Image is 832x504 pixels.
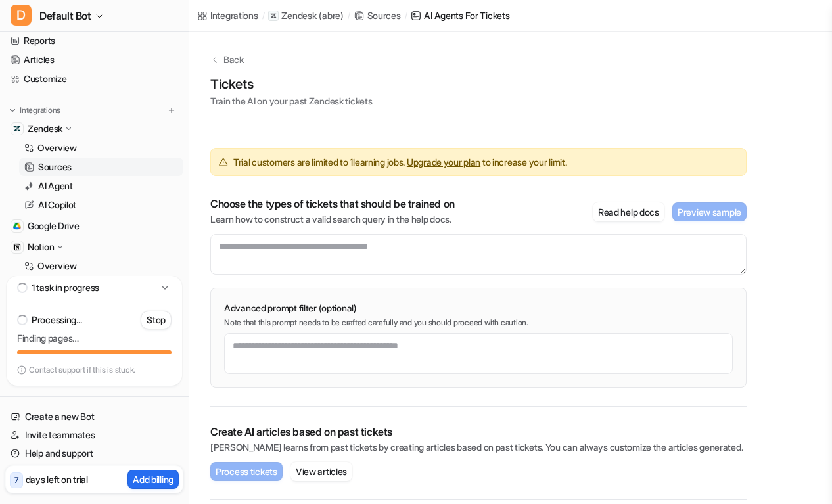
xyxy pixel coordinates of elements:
[319,9,343,22] p: ( abre )
[127,470,179,489] button: Add billing
[262,10,265,22] span: /
[20,105,60,116] p: Integrations
[223,53,244,66] p: Back
[367,9,401,22] div: Sources
[5,407,183,426] a: Create a new Bot
[167,106,176,115] img: menu_add.svg
[290,462,352,481] button: View articles
[210,425,747,438] p: Create AI articles based on past tickets
[39,7,91,25] span: Default Bot
[224,302,733,315] p: Advanced prompt filter (optional)
[13,222,21,230] img: Google Drive
[5,104,64,117] button: Integrations
[5,217,183,235] a: Google DriveGoogle Drive
[13,125,21,133] img: Zendesk
[348,10,350,22] span: /
[5,444,183,463] a: Help and support
[5,70,183,88] a: Customize
[5,426,183,444] a: Invite teammates
[11,5,32,26] span: D
[28,122,62,135] p: Zendesk
[424,9,509,22] div: AI Agents for tickets
[38,179,73,193] p: AI Agent
[133,472,173,486] p: Add billing
[411,9,509,22] a: AI Agents for tickets
[210,74,373,94] h1: Tickets
[5,32,183,50] a: Reports
[17,332,172,345] p: Finding pages…
[224,317,733,328] p: Note that this prompt needs to be crafted carefully and you should proceed with caution.
[19,158,183,176] a: Sources
[210,213,455,226] p: Learn how to construct a valid search query in the help docs.
[28,219,80,233] span: Google Drive
[210,94,373,108] p: Train the AI on your past Zendesk tickets
[268,9,343,22] a: Zendesk(abre)
[29,365,135,375] p: Contact support if this is stuck.
[19,257,183,275] a: Overview
[37,141,77,154] p: Overview
[210,197,455,210] p: Choose the types of tickets that should be trained on
[141,311,172,329] button: Stop
[210,462,283,481] button: Process tickets
[19,177,183,195] a: AI Agent
[407,156,480,168] a: Upgrade your plan
[593,202,664,221] button: Read help docs
[32,281,99,294] p: 1 task in progress
[26,472,88,486] p: days left on trial
[5,51,183,69] a: Articles
[37,260,77,273] p: Overview
[210,441,747,454] p: [PERSON_NAME] learns from past tickets by creating articles based on past tickets. You can always...
[19,196,183,214] a: AI Copilot
[8,106,17,115] img: expand menu
[354,9,401,22] a: Sources
[210,9,258,22] div: Integrations
[233,155,566,169] span: Trial customers are limited to 1 learning jobs. to increase your limit.
[405,10,407,22] span: /
[19,139,183,157] a: Overview
[672,202,747,221] button: Preview sample
[38,198,76,212] p: AI Copilot
[14,474,18,486] p: 7
[32,313,81,327] p: Processing...
[38,160,72,173] p: Sources
[13,243,21,251] img: Notion
[197,9,258,22] a: Integrations
[281,9,316,22] p: Zendesk
[28,241,54,254] p: Notion
[147,313,166,327] p: Stop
